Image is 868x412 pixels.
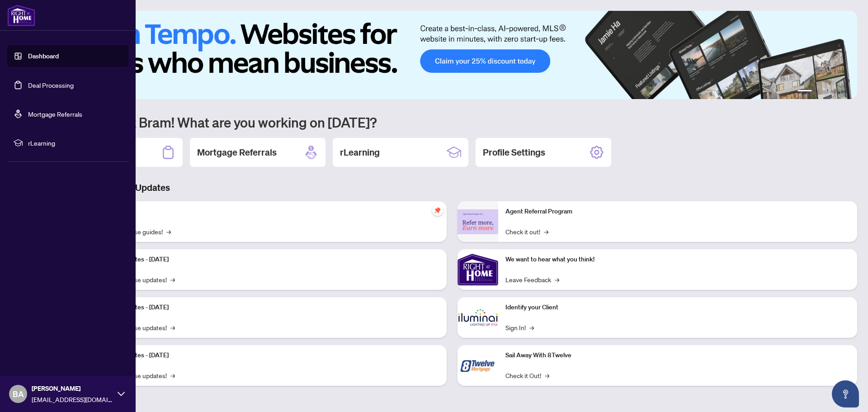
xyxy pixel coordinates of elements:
p: Identify your Client [505,303,850,313]
span: → [166,227,171,237]
a: Check it out!→ [505,227,548,237]
h2: Profile Settings [483,146,545,159]
span: rLearning [28,138,122,148]
a: Sign In!→ [505,322,534,332]
button: 1 [797,90,812,94]
a: Mortgage Referrals [28,110,82,118]
a: Deal Processing [28,81,74,89]
span: → [545,370,549,380]
img: Sail Away With 8Twelve [458,345,498,386]
button: 6 [844,90,848,94]
button: Open asap [832,380,859,407]
p: Self-Help [95,207,439,217]
span: → [544,227,548,237]
img: We want to hear what you think! [458,249,498,290]
button: 5 [837,90,841,94]
p: Sail Away With 8Twelve [505,350,850,360]
img: Agent Referral Program [458,209,498,234]
a: Check it Out!→ [505,370,549,380]
p: Platform Updates - [DATE] [95,350,439,360]
span: → [170,370,175,380]
img: logo [7,5,35,26]
span: → [170,275,175,284]
span: → [555,275,559,284]
p: Platform Updates - [DATE] [95,303,439,313]
span: → [529,322,534,332]
span: BA [13,388,24,400]
span: [PERSON_NAME] [32,384,113,393]
p: Platform Updates - [DATE] [95,255,439,265]
a: Leave Feedback→ [505,275,559,284]
button: 2 [816,90,819,94]
p: Agent Referral Program [505,207,850,217]
h3: Brokerage & Industry Updates [47,181,857,194]
h2: Mortgage Referrals [197,146,277,159]
a: Dashboard [28,52,59,60]
button: 4 [830,90,834,94]
img: Identify your Client [458,297,498,338]
span: [EMAIL_ADDRESS][DOMAIN_NAME] [32,394,113,404]
button: 3 [823,90,826,94]
h2: rLearning [340,146,380,159]
span: → [170,322,175,332]
span: pushpin [432,205,443,216]
h1: Welcome back Bram! What are you working on [DATE]? [47,114,857,131]
img: Slide 0 [47,11,857,99]
p: We want to hear what you think! [505,255,850,265]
